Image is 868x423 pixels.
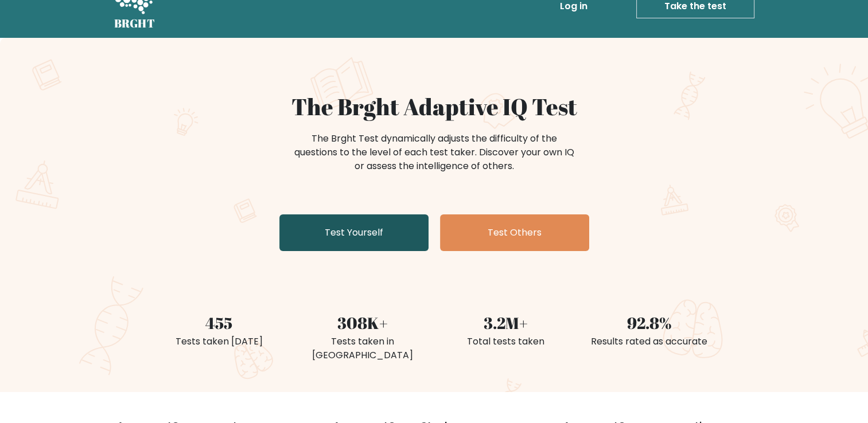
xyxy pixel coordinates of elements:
a: Test Others [440,214,589,251]
h5: BRGHT [114,17,155,30]
div: The Brght Test dynamically adjusts the difficulty of the questions to the level of each test take... [291,132,578,173]
div: Tests taken [DATE] [154,335,284,348]
div: 455 [154,311,284,335]
div: 308K+ [298,311,427,335]
div: 3.2M+ [441,311,571,335]
div: Tests taken in [GEOGRAPHIC_DATA] [298,335,427,362]
div: Total tests taken [441,335,571,348]
a: Test Yourself [279,214,429,251]
h1: The Brght Adaptive IQ Test [154,93,714,120]
div: 92.8% [585,311,714,335]
div: Results rated as accurate [585,335,714,348]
